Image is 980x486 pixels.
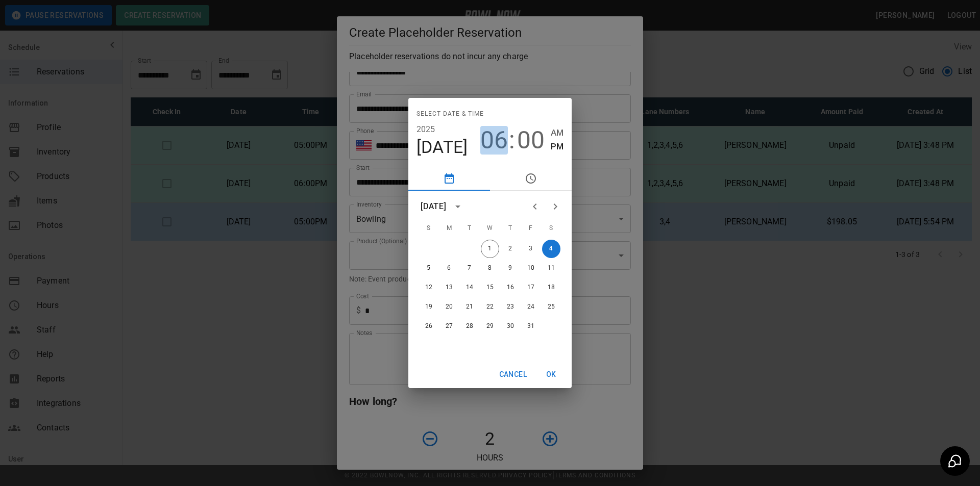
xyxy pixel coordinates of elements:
[460,259,479,277] button: 7
[517,126,545,155] button: 00
[420,259,438,277] button: 5
[480,126,508,155] button: 06
[522,259,540,277] button: 10
[545,196,566,217] button: Next month
[440,259,458,277] button: 6
[551,140,563,154] button: PM
[501,240,520,258] button: 2
[481,298,499,316] button: 22
[481,240,499,258] button: 1
[509,126,515,155] span: :
[542,298,560,316] button: 25
[481,278,499,297] button: 15
[416,106,484,122] span: Select date & time
[542,259,560,277] button: 11
[416,122,435,137] button: 2025
[481,218,499,239] span: Wednesday
[522,278,540,297] button: 17
[460,218,479,239] span: Tuesday
[501,259,520,277] button: 9
[420,218,438,239] span: Sunday
[481,259,499,277] button: 8
[522,317,540,336] button: 31
[501,278,520,297] button: 16
[501,298,520,316] button: 23
[501,218,520,239] span: Thursday
[542,240,560,258] button: 4
[551,126,563,140] button: AM
[522,298,540,316] button: 24
[481,317,499,336] button: 29
[460,298,479,316] button: 21
[495,365,531,384] button: Cancel
[440,298,458,316] button: 20
[420,317,438,336] button: 26
[416,137,468,158] button: [DATE]
[420,278,438,297] button: 12
[421,200,446,213] div: [DATE]
[420,298,438,316] button: 19
[525,196,545,217] button: Previous month
[460,278,479,297] button: 14
[408,166,490,191] button: pick date
[542,278,560,297] button: 18
[522,240,540,258] button: 3
[490,166,572,191] button: pick time
[535,365,568,384] button: OK
[522,218,540,239] span: Friday
[501,317,520,336] button: 30
[440,218,458,239] span: Monday
[460,317,479,336] button: 28
[449,198,467,215] button: calendar view is open, switch to year view
[440,317,458,336] button: 27
[440,278,458,297] button: 13
[542,218,560,239] span: Saturday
